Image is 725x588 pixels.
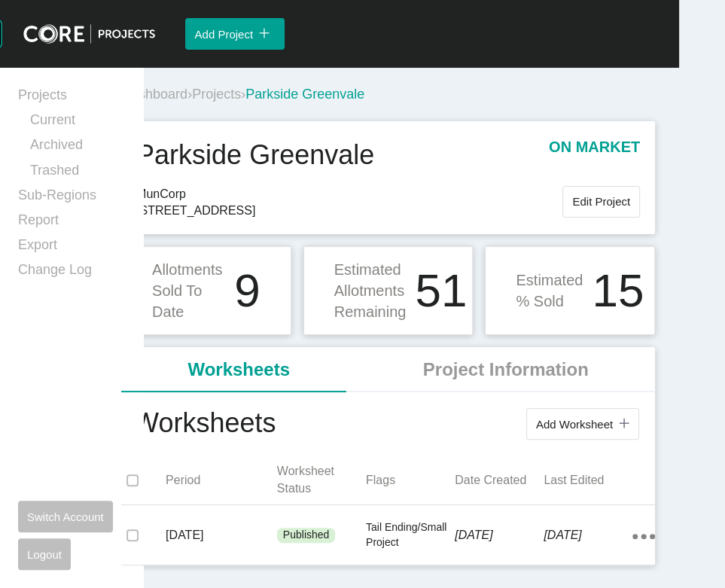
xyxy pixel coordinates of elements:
[562,186,640,218] button: Edit Project
[27,510,104,523] span: Switch Account
[166,527,277,544] p: [DATE]
[455,527,544,544] p: [DATE]
[30,161,125,186] a: Trashed
[136,186,562,203] span: MunCorp
[366,520,455,550] p: Tail Ending/Small Project
[245,87,364,102] span: Parkside Greenvale
[241,87,245,102] span: ›
[592,267,644,314] h1: 15
[415,267,467,314] h1: 51
[136,203,562,219] span: [STREET_ADDRESS]
[283,528,330,543] p: Published
[23,24,155,44] img: core-logo-dark.3138cae2.png
[516,270,583,312] p: Estimated % Sold
[544,527,632,544] p: [DATE]
[30,111,125,136] a: Current
[455,472,544,489] p: Date Created
[18,86,125,111] a: Projects
[18,186,125,211] a: Sub-Regions
[30,136,125,160] a: Archived
[544,472,632,489] p: Last Edited
[334,259,407,322] p: Estimated Allotments Remaining
[234,267,260,314] h1: 9
[121,347,356,392] li: Worksheets
[27,548,62,561] span: Logout
[277,463,366,497] p: Worksheet Status
[18,211,125,236] a: Report
[356,347,655,392] li: Project Information
[133,404,276,443] h1: Worksheets
[18,236,125,260] a: Export
[366,472,455,489] p: Flags
[194,28,253,41] span: Add Project
[18,260,125,285] a: Change Log
[121,87,187,102] a: Dashboard
[136,136,374,174] h1: Parkside Greenvale
[18,538,71,570] button: Logout
[166,472,277,489] p: Period
[192,87,241,102] a: Projects
[187,87,192,102] span: ›
[18,501,113,532] button: Switch Account
[526,408,639,440] button: Add Worksheet
[185,18,285,50] button: Add Project
[572,195,630,208] span: Edit Project
[536,418,613,431] span: Add Worksheet
[549,136,640,174] p: on market
[152,259,225,322] p: Allotments Sold To Date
